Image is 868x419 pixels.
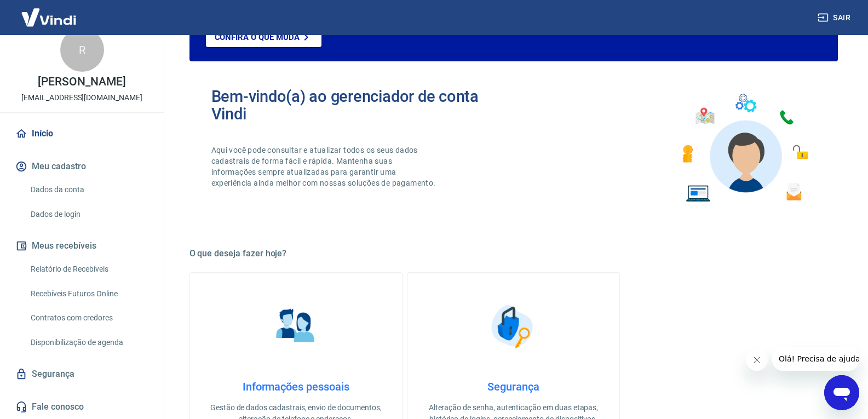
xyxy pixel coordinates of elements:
[26,258,151,280] a: Relatório de Recebíveis
[13,395,151,419] a: Fale conosco
[60,28,104,72] div: R
[38,76,125,88] p: [PERSON_NAME]
[13,234,151,258] button: Meus recebíveis
[26,203,151,226] a: Dados de login
[13,1,84,34] img: Vindi
[7,8,92,16] span: Olá! Precisa de ajuda?
[425,380,602,393] h4: Segurança
[13,154,151,179] button: Meu cadastro
[13,362,151,386] a: Segurança
[26,307,151,329] a: Contratos com credores
[211,145,438,188] p: Aqui você pode consultar e atualizar todos os seus dados cadastrais de forma fácil e rápida. Mant...
[26,331,151,354] a: Disponibilização de agenda
[206,27,321,47] a: Confira o que muda
[746,349,768,371] iframe: Fechar mensagem
[189,248,838,259] h5: O que deseja fazer hoje?
[215,32,300,42] p: Confira o que muda
[268,299,323,354] img: Informações pessoais
[21,92,142,104] p: [EMAIL_ADDRESS][DOMAIN_NAME]
[211,88,514,123] h2: Bem-vindo(a) ao gerenciador de conta Vindi
[772,347,859,371] iframe: Mensagem da empresa
[208,380,384,393] h4: Informações pessoais
[815,8,855,28] button: Sair
[26,283,151,305] a: Recebíveis Futuros Online
[26,179,151,201] a: Dados da conta
[13,122,151,146] a: Início
[672,88,816,209] img: Imagem de um avatar masculino com diversos icones exemplificando as funcionalidades do gerenciado...
[824,375,859,410] iframe: Botão para abrir a janela de mensagens
[486,299,541,354] img: Segurança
